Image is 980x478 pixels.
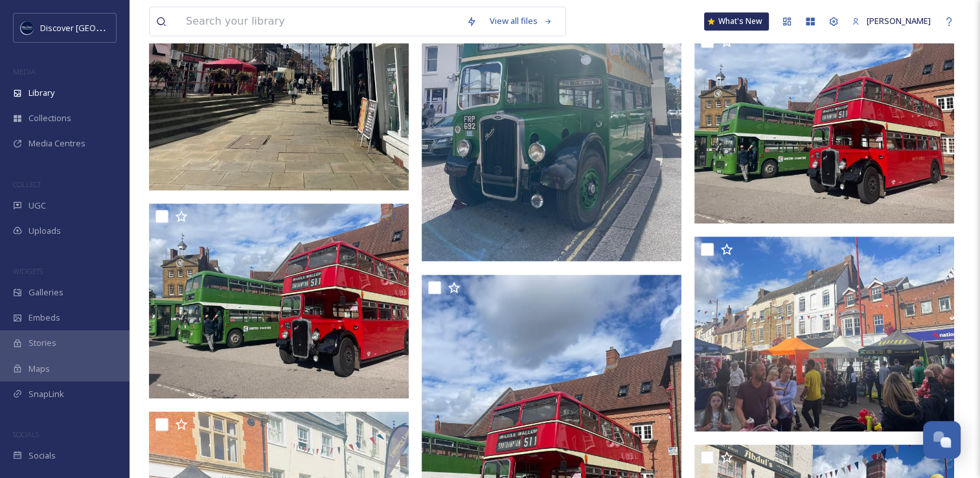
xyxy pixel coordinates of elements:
span: Maps [28,363,50,375]
span: Stories [28,337,56,349]
span: MEDIA [13,67,36,76]
span: Discover [GEOGRAPHIC_DATA] [40,21,158,34]
a: View all files [483,8,559,34]
span: Media Centres [28,137,85,150]
span: SOCIALS [13,429,39,439]
img: Daventry Heritage Open Days and Foodies Market 2025 (8).jpeg [694,236,954,431]
span: SnapLink [28,388,64,400]
span: Embeds [28,312,60,324]
span: [PERSON_NAME] [867,15,931,27]
span: Socials [28,450,56,462]
img: Untitled%20design%20%282%29.png [21,21,34,34]
a: What's New [704,12,769,30]
span: WIDGETS [13,266,43,276]
span: Library [28,87,54,99]
span: Galleries [28,286,63,299]
span: Collections [28,112,71,124]
img: Daventry Heritage Open Days and Foodies Market 2025 (10).jpeg [149,203,409,398]
span: UGC [28,199,46,212]
a: [PERSON_NAME] [845,8,937,34]
span: Uploads [28,225,61,237]
input: Search your library [179,7,460,36]
img: Daventry Heritage Open Days and Foodies Market 2025 (11).jpeg [694,28,954,223]
span: COLLECT [13,179,41,189]
button: Open Chat [923,421,961,459]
